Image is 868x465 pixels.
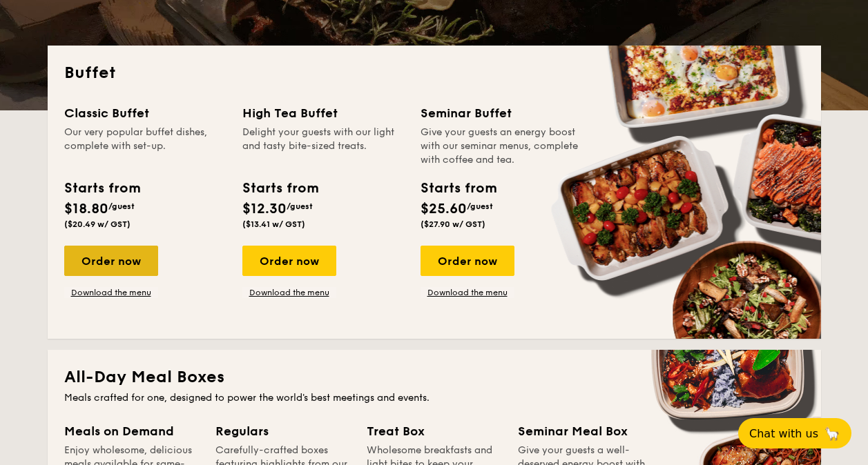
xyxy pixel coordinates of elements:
div: Meals crafted for one, designed to power the world's best meetings and events. [64,391,804,405]
span: ($13.41 w/ GST) [242,219,305,229]
span: ($20.49 w/ GST) [64,219,131,229]
button: Chat with us🦙 [738,418,851,448]
div: Seminar Meal Box [518,422,653,441]
span: ($27.90 w/ GST) [421,219,485,229]
span: $25.60 [421,201,467,217]
h2: All-Day Meal Boxes [64,366,804,388]
a: Download the menu [242,287,336,298]
span: Chat with us [749,427,818,440]
div: Regulars [215,422,350,441]
a: Download the menu [64,287,158,298]
a: Download the menu [421,287,514,298]
h2: Buffet [64,62,804,84]
div: Give your guests an energy boost with our seminar menus, complete with coffee and tea. [421,126,582,167]
span: $12.30 [242,201,287,217]
div: Starts from [64,178,139,199]
span: 🦙 [824,426,840,442]
div: Classic Buffet [64,103,226,123]
div: Treat Box [367,422,501,441]
div: Our very popular buffet dishes, complete with set-up. [64,126,226,167]
div: Delight your guests with our light and tasty bite-sized treats. [242,126,404,167]
div: Order now [242,246,336,276]
div: High Tea Buffet [242,103,404,123]
div: Meals on Demand [64,422,199,441]
span: /guest [467,201,493,211]
div: Seminar Buffet [421,103,582,123]
div: Order now [64,246,158,276]
span: $18.80 [64,201,108,217]
span: /guest [287,201,313,211]
div: Order now [421,246,514,276]
div: Starts from [421,178,496,199]
span: /guest [108,201,135,211]
div: Starts from [242,178,318,199]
